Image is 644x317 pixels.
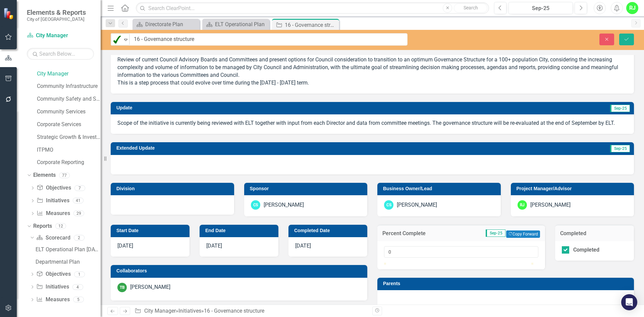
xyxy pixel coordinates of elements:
[530,201,571,209] div: [PERSON_NAME]
[3,8,15,19] img: ClearPoint Strategy
[36,247,101,253] div: ELT Operational Plan [DATE]-[DATE]
[55,223,66,229] div: 12
[36,296,69,304] a: Measures
[134,20,198,29] a: Directorate Plan
[36,283,69,291] a: Initiatives
[454,3,487,13] button: Search
[113,36,121,44] img: Completed
[37,121,101,128] a: Corporate Services
[382,230,452,236] h3: Percent Complete
[560,230,629,236] h3: Completed
[511,4,571,12] div: Sep-25
[626,2,638,14] button: RJ
[117,243,133,249] span: [DATE]
[34,244,101,255] a: ELT Operational Plan [DATE]-[DATE]
[215,20,268,29] div: ELT Operational Plan
[294,228,364,233] h3: Completed Date
[59,172,70,178] div: 77
[116,268,364,273] h3: Collaborators
[37,210,70,217] a: Measures
[27,48,94,60] input: Search Below...
[206,243,222,249] span: [DATE]
[621,294,637,310] div: Open Intercom Messenger
[27,32,94,40] a: City Manager
[27,8,86,16] span: Elements & Reports
[610,105,630,112] span: Sep-25
[251,200,260,210] div: CS
[295,243,311,249] span: [DATE]
[264,201,304,209] div: [PERSON_NAME]
[136,2,489,14] input: Search ClearPoint...
[506,230,540,238] button: Copy Forward
[135,307,367,315] div: » »
[144,308,176,314] a: City Manager
[37,146,101,154] a: ITPMO
[73,211,84,216] div: 29
[73,297,84,303] div: 5
[178,308,201,314] a: Initiatives
[37,95,101,103] a: Community Safety and Social Services
[72,284,83,290] div: 4
[37,108,101,116] a: Community Services
[384,200,393,210] div: CS
[285,21,337,29] div: 16 - Governance structure
[397,201,437,209] div: [PERSON_NAME]
[36,270,70,278] a: Objectives
[74,185,85,191] div: 7
[205,228,275,233] h3: End Date
[204,308,264,314] div: 16 - Governance structure
[116,228,186,233] h3: Start Date
[610,145,630,152] span: Sep-25
[518,200,527,210] div: RJ
[383,186,497,191] h3: Business Owner/Lead
[33,171,56,179] a: Elements
[116,146,452,151] h3: Extended Update
[486,229,505,237] span: Sep-25
[517,186,631,191] h3: Project Manager/Advisor
[37,134,101,141] a: Strategic Growth & Investment
[37,83,101,90] a: Community Infrastructure
[74,271,85,277] div: 1
[116,105,341,110] h3: Update
[37,159,101,166] a: Corporate Reporting
[34,256,101,267] a: Departmental Plan
[36,259,101,265] div: Departmental Plan
[27,16,86,22] small: City of [GEOGRAPHIC_DATA]
[37,184,71,192] a: Objectives
[36,234,70,242] a: Scorecard
[204,20,268,29] a: ELT Operational Plan
[129,33,408,46] input: This field is required
[117,283,127,292] div: TB
[250,186,364,191] h3: Sponsor
[464,5,478,10] span: Search
[116,186,231,191] h3: Division
[33,222,52,230] a: Reports
[117,55,627,87] p: Review of current Council Advisory Boards and Committees and present options for Council consider...
[145,20,198,29] div: Directorate Plan
[37,197,69,205] a: Initiatives
[130,283,170,291] div: [PERSON_NAME]
[117,120,615,126] span: Scope of the initiative is currently being reviewed with ELT together with input from each Direct...
[74,235,85,241] div: 2
[383,281,631,286] h3: Parents
[37,70,101,78] a: City Manager
[508,2,573,14] button: Sep-25
[73,198,84,204] div: 41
